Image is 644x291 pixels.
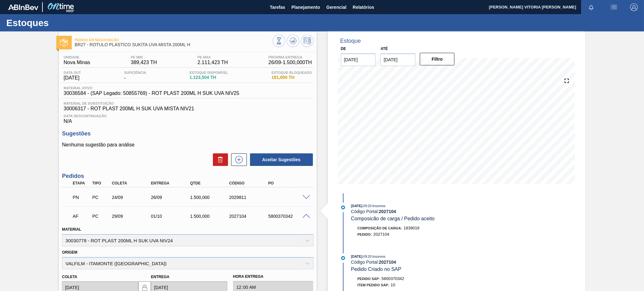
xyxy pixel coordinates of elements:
span: Item pedido SAP: [358,283,389,287]
p: AF [73,214,90,219]
span: Planejamento [291,3,320,11]
div: Etapa [71,181,92,185]
span: Nova Minas [64,60,90,65]
span: Estoque Disponível [189,71,228,74]
span: BR27 - RÓTULO PLÁSTICO SUKITA UVA MISTA 200ML H [75,42,272,47]
span: Pedido SAP: [358,277,380,281]
span: 30006317 - ROT PLAST 200ML H SUK UVA MISTA NIV21 [64,106,312,112]
span: Pedido Criado no SAP [351,266,401,272]
span: Unidade [64,55,90,59]
span: 181,000 TH [271,75,312,80]
div: 29/09/2025 [110,214,154,219]
img: atual [341,256,345,260]
div: 1.500,000 [188,195,232,200]
div: Coleta [110,181,154,185]
label: Entrega [151,275,169,279]
span: 1839016 [403,226,419,230]
strong: 2027104 [379,209,396,214]
div: Pedido de Compra [91,214,111,219]
p: PN [73,195,90,200]
span: Pedido em Negociação [75,38,272,42]
p: Nenhuma sugestão para análise [62,142,313,148]
div: Estoque [340,38,361,44]
div: Pedido em Negociação [71,190,92,204]
label: Coleta [62,275,77,279]
span: 2027104 [373,232,389,237]
div: Pedido de Compra [91,195,111,200]
img: atual [341,206,345,209]
span: : Insumos [371,255,386,258]
span: 5800370342 [381,276,404,281]
label: Origem [62,250,77,255]
span: Tarefas [270,3,285,11]
div: PO [267,181,311,185]
label: Material [62,227,81,232]
button: Filtro [420,53,455,65]
span: - 09:20 [363,255,371,258]
h3: Sugestões [62,130,313,137]
div: Código Portal: [351,209,500,214]
div: Excluir Sugestões [210,153,228,166]
div: Código [228,181,272,185]
span: - 09:20 [363,204,371,208]
span: Pedido : [358,233,372,236]
div: 01/10/2025 [149,214,193,219]
span: 30036584 - (SAP Legado: 50855769) - ROT PLAST 200ML H SUK UVA NIV25 [64,91,239,96]
span: Suficiência [124,71,146,74]
span: Relatórios [353,3,374,11]
div: Aceitar Sugestões [247,153,314,167]
span: 2.111,423 TH [197,60,228,65]
div: Nova sugestão [228,153,247,166]
button: Atualizar Gráfico [287,35,299,47]
div: 1.500,000 [188,214,232,219]
div: 24/09/2025 [110,195,154,200]
label: Até [380,47,388,51]
h1: Estoques [6,19,118,26]
button: Programar Estoque [301,35,314,47]
span: 389,423 TH [131,60,157,65]
span: Próxima Entrega [269,55,312,59]
button: Notificações [581,3,601,12]
span: PE MAX [197,55,228,59]
label: Hora Entrega [233,272,314,281]
div: Qtde [188,181,232,185]
img: userActions [610,3,618,11]
img: Logout [630,3,638,11]
span: : Insumos [371,204,386,208]
span: Composição de Carga : [358,226,402,230]
div: 2029811 [228,195,272,200]
span: Composicão de carga / Pedido aceito [351,216,435,221]
div: - [123,71,148,81]
div: 26/09/2025 [149,195,193,200]
img: Ícone [60,39,68,47]
img: TNhmsLtSVTkK8tSr43FrP2fwEKptu5GPRR3wAAAABJRU5ErkJggg== [8,4,38,10]
div: N/A [62,112,313,124]
strong: 2027104 [379,260,396,265]
span: Material de Substituição [64,102,312,105]
div: 5800370342 [267,214,311,219]
button: Aceitar Sugestões [250,153,313,166]
span: Data out [64,71,81,74]
span: Data Descontinuação [64,114,312,118]
div: Tipo [91,181,111,185]
span: 26/09 - 1.500,000 TH [269,60,312,65]
input: dd/mm/yyyy [341,53,376,66]
span: 1.123,504 TH [189,75,228,80]
span: 10 [391,283,395,287]
label: De [341,47,346,51]
span: Estoque Bloqueado [271,71,312,74]
span: Material ativo [64,86,239,90]
input: dd/mm/yyyy [380,53,415,66]
span: Gerencial [326,3,347,11]
div: Entrega [149,181,193,185]
div: 2027104 [228,214,272,219]
span: PE MIN [131,55,157,59]
span: [DATE] [351,255,362,258]
button: Visão Geral dos Estoques [273,35,285,47]
div: Código Portal: [351,260,500,265]
span: [DATE] [351,204,362,208]
span: [DATE] [64,75,81,81]
h3: Pedidos [62,173,313,179]
div: Aguardando Faturamento [71,209,92,223]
